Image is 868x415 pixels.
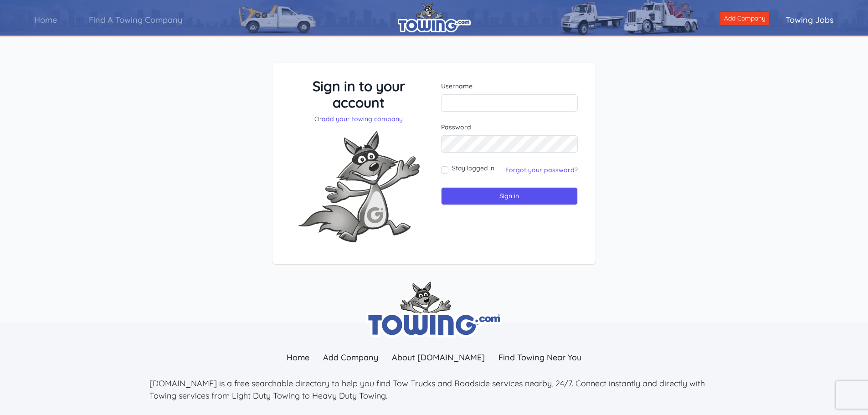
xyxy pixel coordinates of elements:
a: About [DOMAIN_NAME] [385,348,492,367]
h3: Sign in to your account [290,78,427,111]
a: Find Towing Near You [492,348,588,367]
input: Sign in [441,187,578,205]
a: Find A Towing Company [73,7,198,33]
a: Towing Jobs [770,7,850,33]
p: Or [290,114,427,123]
a: Forgot your password? [505,166,578,174]
img: logo.png [398,2,471,32]
p: [DOMAIN_NAME] is a free searchable directory to help you find Tow Trucks and Roadside services ne... [149,377,719,402]
label: Stay logged in [452,164,494,173]
label: Password [441,123,578,132]
a: Add Company [720,11,770,26]
a: add your towing company [322,115,403,123]
a: Home [280,348,316,367]
a: Add Company [316,348,385,367]
a: Home [18,7,73,33]
img: Fox-Excited.png [290,123,427,250]
label: Username [441,82,578,91]
img: towing [366,282,503,338]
